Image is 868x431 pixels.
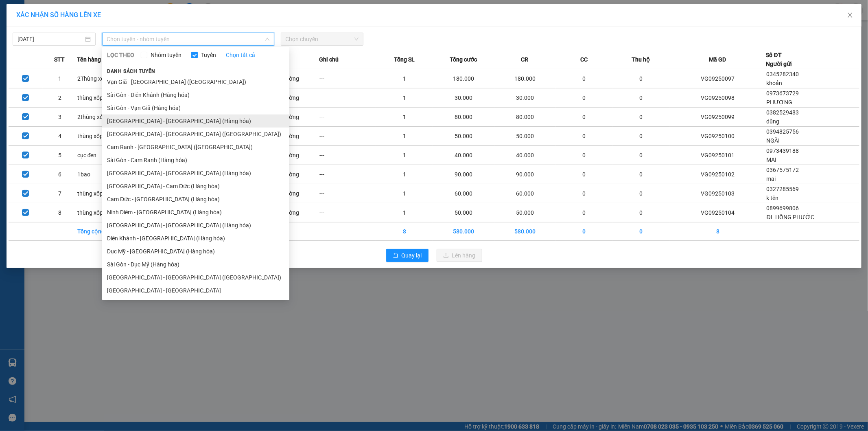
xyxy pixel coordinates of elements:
[386,249,429,262] button: rollbackQuay lại
[102,284,289,297] li: [GEOGRAPHIC_DATA] - [GEOGRAPHIC_DATA]
[669,222,766,241] td: 8
[376,108,433,127] td: 1
[319,55,339,64] span: Ghi chú
[433,108,494,127] td: 80.000
[556,69,613,88] td: 0
[450,55,477,64] span: Tổng cước
[767,99,793,106] span: PHƯỢNG
[612,203,669,222] td: 0
[669,165,766,184] td: VG09250102
[262,203,319,222] td: Thông thường
[766,51,792,68] div: Số ĐT Người gửi
[43,108,77,127] td: 3
[669,203,766,222] td: VG09250104
[669,146,766,165] td: VG09250101
[102,206,289,219] li: Ninh Diêm - [GEOGRAPHIC_DATA] (Hàng hóa)
[319,146,376,165] td: ---
[494,88,556,108] td: 30.000
[319,165,376,184] td: ---
[262,69,319,88] td: Thông thường
[376,165,433,184] td: 1
[262,184,319,203] td: Thông thường
[632,55,650,64] span: Thu hộ
[102,75,289,88] li: Vạn Giã - [GEOGRAPHIC_DATA] ([GEOGRAPHIC_DATA])
[437,249,482,262] button: uploadLên hàng
[102,88,289,101] li: Sài Gòn - Diên Khánh (Hàng hóa)
[402,251,422,260] span: Quay lại
[102,167,289,180] li: [GEOGRAPHIC_DATA] - [GEOGRAPHIC_DATA] (Hàng hóa)
[494,222,556,241] td: 580.000
[102,258,289,271] li: Sài Gòn - Dục Mỹ (Hàng hóa)
[767,205,799,211] span: 0899699806
[77,165,134,184] td: 1bao
[262,165,319,184] td: Thông thường
[494,108,556,127] td: 80.000
[494,146,556,165] td: 40.000
[767,80,783,86] span: khoản
[102,271,289,284] li: [GEOGRAPHIC_DATA] - [GEOGRAPHIC_DATA] ([GEOGRAPHIC_DATA])
[376,69,433,88] td: 1
[77,184,134,203] td: thùng xốp
[262,108,319,127] td: Thông thường
[556,88,613,108] td: 0
[847,12,853,18] span: close
[556,203,613,222] td: 0
[767,214,814,220] span: ĐL HỒNG PHƯỚC
[77,108,134,127] td: 2thùng xốp
[17,35,83,44] input: 12/09/2025
[669,88,766,108] td: VG09250098
[612,108,669,127] td: 0
[556,184,613,203] td: 0
[77,55,101,64] span: Tên hàng
[77,146,134,165] td: cục đen
[77,69,134,88] td: 2Thùng xốp
[102,101,289,114] li: Sài Gòn - Vạn Giã (Hàng hóa)
[77,127,134,146] td: thùng xốp
[433,69,494,88] td: 180.000
[376,146,433,165] td: 1
[107,33,269,45] span: Chọn tuyến - nhóm tuyến
[102,141,289,154] li: Cam Ranh - [GEOGRAPHIC_DATA] ([GEOGRAPHIC_DATA])
[393,253,398,259] span: rollback
[767,71,799,77] span: 0345282340
[107,51,134,59] span: LỌC THEO
[43,146,77,165] td: 5
[612,69,669,88] td: 0
[262,127,319,146] td: Thông thường
[102,114,289,128] li: [GEOGRAPHIC_DATA] - [GEOGRAPHIC_DATA] (Hàng hóa)
[767,176,776,182] span: mai
[669,69,766,88] td: VG09250097
[612,222,669,241] td: 0
[556,165,613,184] td: 0
[767,167,799,173] span: 0367575172
[319,108,376,127] td: ---
[494,69,556,88] td: 180.000
[319,88,376,108] td: ---
[376,184,433,203] td: 1
[43,165,77,184] td: 6
[319,69,376,88] td: ---
[767,90,799,97] span: 0973673729
[767,186,799,192] span: 0327285569
[556,222,613,241] td: 0
[767,137,780,144] span: NGÃI
[669,108,766,127] td: VG09250099
[102,180,289,193] li: [GEOGRAPHIC_DATA] - Cam Đức (Hàng hóa)
[767,156,777,163] span: MAI
[319,127,376,146] td: ---
[319,184,376,203] td: ---
[521,55,529,64] span: CR
[433,146,494,165] td: 40.000
[612,88,669,108] td: 0
[433,88,494,108] td: 30.000
[433,203,494,222] td: 50.000
[262,146,319,165] td: Thông thường
[669,127,766,146] td: VG09250100
[77,203,134,222] td: thùng xốp
[77,88,134,108] td: thùng xốp
[767,195,779,201] span: k tên
[319,203,376,222] td: ---
[556,146,613,165] td: 0
[102,219,289,232] li: [GEOGRAPHIC_DATA] - [GEOGRAPHIC_DATA] (Hàng hóa)
[43,203,77,222] td: 8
